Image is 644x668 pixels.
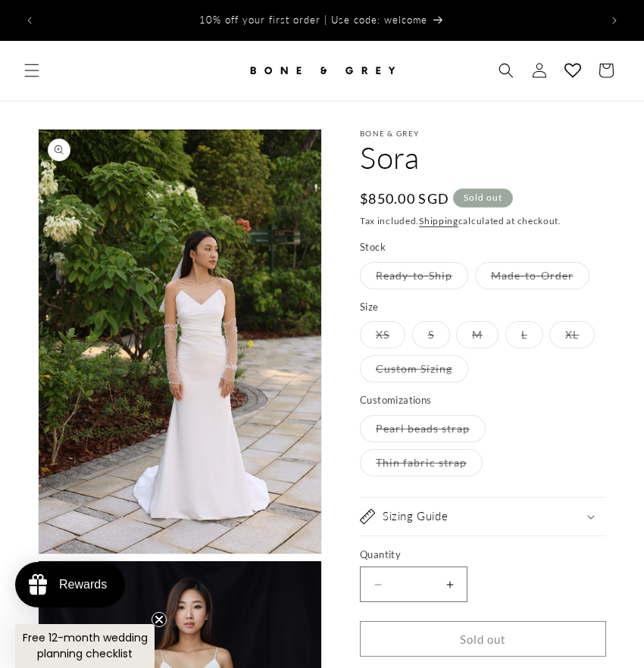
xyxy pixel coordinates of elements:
button: Previous announcement [13,4,46,37]
h1: Sora [360,138,606,177]
summary: Menu [15,54,48,87]
span: Sold out [453,189,513,208]
label: XL [549,321,595,348]
legend: Customizations [360,393,433,408]
button: Sold out [360,621,606,657]
label: Made-to-Order [475,262,589,289]
label: S [412,321,450,348]
a: Shipping [419,215,458,226]
label: Ready-to-Ship [360,262,468,289]
div: Free 12-month wedding planning checklistClose teaser [15,624,155,668]
div: Tax included. calculated at checkout. [360,214,606,229]
label: Pearl beads strap [360,415,486,442]
button: Next announcement [598,4,631,37]
label: Quantity [360,548,606,563]
legend: Size [360,300,380,315]
span: 10% off your first order | Use code: welcome [199,14,427,26]
label: L [505,321,543,348]
summary: Sizing Guide [360,498,606,535]
span: $850.00 SGD [360,189,449,209]
span: Free 12-month wedding planning checklist [23,630,148,661]
label: Thin fabric strap [360,449,483,476]
label: Custom Sizing [360,355,468,382]
legend: Stock [360,240,387,255]
label: XS [360,321,405,348]
label: M [456,321,499,348]
img: Bone and Grey Bridal [246,54,398,87]
h2: Sizing Guide [383,509,448,524]
p: Bone & Grey [360,129,606,138]
div: Rewards [59,578,107,592]
a: Bone and Grey Bridal [241,48,404,93]
button: Close teaser [152,612,167,627]
summary: Search [489,54,523,87]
